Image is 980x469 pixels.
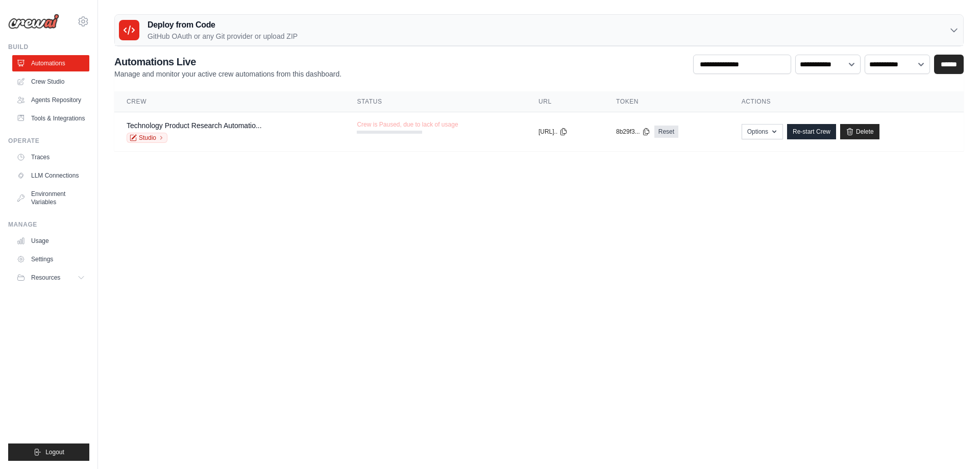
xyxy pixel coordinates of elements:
a: Crew Studio [12,73,89,90]
span: Resources [31,274,60,282]
a: LLM Connections [12,167,89,184]
th: Crew [114,91,345,112]
div: Build [8,43,89,51]
a: Environment Variables [12,186,89,210]
a: Technology Product Research Automatio... [127,121,262,130]
th: URL [526,91,604,112]
h3: Deploy from Code [148,19,298,31]
button: Resources [12,269,89,286]
a: Re-start Crew [787,124,836,139]
img: Logo [8,14,59,29]
a: Delete [840,124,879,139]
p: GitHub OAuth or any Git provider or upload ZIP [148,31,298,41]
button: 8b29f3... [616,128,650,136]
a: Reset [654,126,678,138]
th: Token [604,91,729,112]
button: Logout [8,443,89,461]
div: Manage [8,220,89,229]
a: Agents Repository [12,92,89,108]
a: Studio [127,133,167,143]
a: Traces [12,149,89,165]
span: Crew is Paused, due to lack of usage [357,120,458,129]
th: Status [345,91,526,112]
p: Manage and monitor your active crew automations from this dashboard. [114,69,341,79]
a: Usage [12,233,89,249]
a: Automations [12,55,89,71]
th: Actions [729,91,964,112]
a: Tools & Integrations [12,110,89,127]
button: Options [742,124,783,139]
a: Settings [12,251,89,267]
h2: Automations Live [114,55,341,69]
span: Logout [45,448,64,456]
div: Operate [8,137,89,145]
